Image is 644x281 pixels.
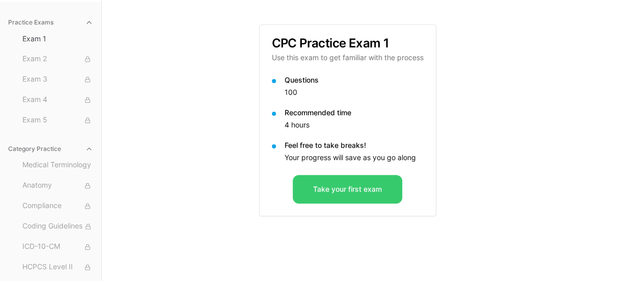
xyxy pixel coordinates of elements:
[22,94,93,106] span: Exam 4
[18,218,97,235] button: Coding Guidelines
[285,120,424,130] p: 4 hours
[18,259,97,275] button: HCPCS Level II
[285,87,424,97] p: 100
[285,108,424,118] p: Recommended time
[18,177,97,194] button: Anatomy
[285,140,424,150] p: Feel free to take breaks!
[22,262,93,273] span: HCPCS Level II
[22,74,93,85] span: Exam 3
[18,112,97,129] button: Exam 5
[18,31,97,47] button: Exam 1
[22,54,93,65] span: Exam 2
[22,34,93,44] span: Exam 1
[22,115,93,126] span: Exam 5
[22,180,93,191] span: Anatomy
[18,239,97,255] button: ICD-10-CM
[18,198,97,214] button: Compliance
[272,37,424,49] h3: CPC Practice Exam 1
[285,152,424,163] p: Your progress will save as you go along
[18,51,97,67] button: Exam 2
[18,92,97,108] button: Exam 4
[22,221,93,232] span: Coding Guidelines
[4,141,97,157] button: Category Practice
[22,241,93,252] span: ICD-10-CM
[18,157,97,173] button: Medical Terminology
[22,200,93,212] span: Compliance
[18,71,97,88] button: Exam 3
[285,75,424,85] p: Questions
[22,160,93,171] span: Medical Terminology
[272,53,424,63] p: Use this exam to get familiar with the process
[293,175,402,203] button: Take your first exam
[4,14,97,31] button: Practice Exams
